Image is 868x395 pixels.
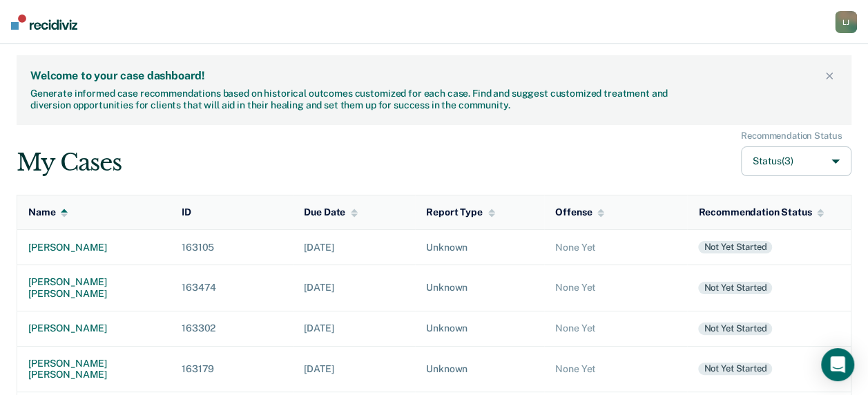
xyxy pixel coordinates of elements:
button: LJ [835,11,857,33]
div: None Yet [555,363,676,375]
td: [DATE] [293,264,415,311]
div: [PERSON_NAME] [28,322,160,334]
div: Welcome to your case dashboard! [30,69,821,82]
div: [PERSON_NAME] [28,242,160,253]
div: Not yet started [698,282,772,294]
div: Offense [555,206,604,218]
div: [PERSON_NAME] [PERSON_NAME] [28,358,160,381]
div: ID [182,206,191,218]
div: None Yet [555,242,676,253]
div: Recommendation Status [741,131,842,142]
td: Unknown [415,264,544,311]
div: None Yet [555,322,676,334]
td: 163179 [171,346,293,392]
td: 163474 [171,264,293,311]
td: 163105 [171,229,293,264]
div: Not yet started [698,241,772,253]
div: Not yet started [698,363,772,375]
td: [DATE] [293,229,415,264]
td: Unknown [415,229,544,264]
td: Unknown [415,311,544,346]
div: My Cases [17,148,121,177]
div: None Yet [555,282,676,293]
div: [PERSON_NAME] [PERSON_NAME] [28,276,160,300]
td: [DATE] [293,346,415,392]
td: 163302 [171,311,293,346]
div: Report Type [426,206,494,218]
div: Generate informed case recommendations based on historical outcomes customized for each case. Fin... [30,88,672,111]
div: Name [28,206,68,218]
div: Open Intercom Messenger [821,348,854,381]
img: Recidiviz [11,15,77,30]
td: [DATE] [293,311,415,346]
div: Due Date [304,206,358,218]
div: Recommendation Status [698,206,824,218]
td: Unknown [415,346,544,392]
button: Status(3) [741,146,851,176]
div: L J [835,11,857,33]
div: Not yet started [698,322,772,335]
